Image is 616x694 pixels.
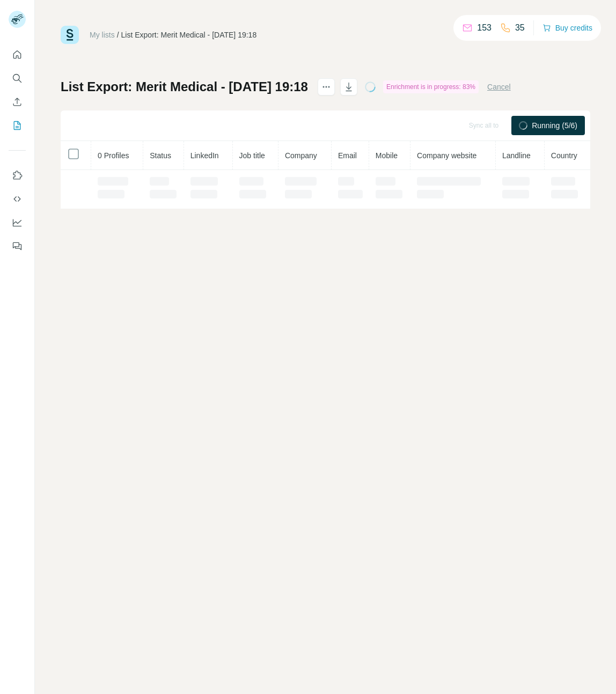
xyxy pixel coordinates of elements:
[98,151,129,160] span: 0 Profiles
[9,213,26,232] button: Dashboard
[383,80,479,93] div: Enrichment is in progress: 83%
[9,237,26,256] button: Feedback
[338,151,357,160] span: Email
[551,151,577,160] span: Country
[61,78,308,95] h1: List Export: Merit Medical - [DATE] 19:18
[9,69,26,88] button: Search
[515,21,525,34] p: 35
[9,189,26,209] button: Use Surfe API
[285,151,317,160] span: Company
[61,26,79,44] img: Surfe Logo
[121,29,257,40] div: List Export: Merit Medical - [DATE] 19:18
[318,78,335,95] button: actions
[9,45,26,64] button: Quick start
[532,120,577,131] span: Running (5/6)
[9,166,26,185] button: Use Surfe on LinkedIn
[239,151,265,160] span: Job title
[542,20,592,35] button: Buy credits
[9,116,26,135] button: My lists
[190,151,219,160] span: LinkedIn
[150,151,171,160] span: Status
[376,151,398,160] span: Mobile
[117,29,119,40] li: /
[417,151,476,160] span: Company website
[90,31,115,39] a: My lists
[502,151,531,160] span: Landline
[9,92,26,112] button: Enrich CSV
[487,82,511,92] button: Cancel
[477,21,492,34] p: 153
